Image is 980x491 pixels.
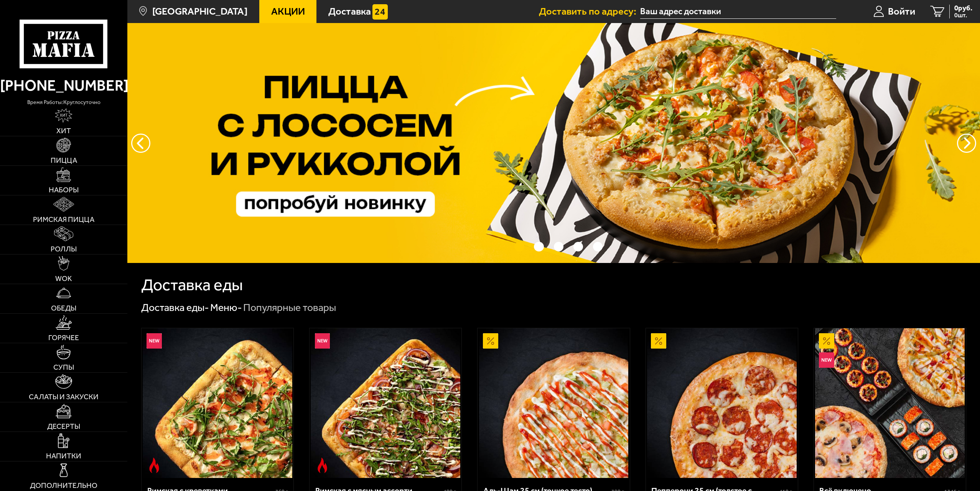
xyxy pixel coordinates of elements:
[143,328,292,478] img: Римская с креветками
[29,393,99,400] span: Салаты и закуски
[147,333,162,349] img: Новинка
[55,275,72,282] span: WOK
[954,12,972,18] span: 0 шт.
[56,127,71,134] span: Хит
[141,277,243,293] h1: Доставка еды
[51,157,77,164] span: Пицца
[479,328,629,478] img: Аль-Шам 25 см (тонкое тесто)
[46,452,81,460] span: Напитки
[640,5,836,19] input: Ваш адрес доставки
[310,328,461,478] a: НовинкаОстрое блюдоРимская с мясным ассорти
[483,333,498,349] img: Акционный
[478,328,629,478] a: АкционныйАль-Шам 25 см (тонкое тесто)
[651,333,666,349] img: Акционный
[147,458,162,473] img: Острое блюдо
[954,5,972,12] span: 0 руб.
[131,134,150,153] button: следующий
[51,304,76,312] span: Обеды
[48,334,79,341] span: Горячее
[819,333,834,349] img: Акционный
[53,364,74,371] span: Супы
[593,242,603,252] button: точки переключения
[271,7,305,17] span: Акции
[539,7,640,17] span: Доставить по адресу:
[328,7,371,17] span: Доставка
[646,328,798,478] a: АкционныйПепперони 25 см (толстое с сыром)
[647,328,797,478] img: Пепперони 25 см (толстое с сыром)
[47,423,80,430] span: Десерты
[210,301,242,314] a: Меню-
[372,4,388,20] img: 15daf4d41897b9f0e9f617042186c801.svg
[554,242,564,252] button: точки переключения
[51,245,77,253] span: Роллы
[573,242,583,252] button: точки переключения
[311,328,460,478] img: Римская с мясным ассорти
[315,458,330,473] img: Острое блюдо
[49,186,79,193] span: Наборы
[33,216,94,223] span: Римская пицца
[315,333,330,349] img: Новинка
[30,482,97,489] span: Дополнительно
[141,301,209,314] a: Доставка еды-
[814,328,966,478] a: АкционныйНовинкаВсё включено
[514,242,524,252] button: точки переключения
[888,7,915,17] span: Войти
[815,328,965,478] img: Всё включено
[819,352,834,368] img: Новинка
[957,134,976,153] button: предыдущий
[534,242,544,252] button: точки переключения
[243,301,336,314] div: Популярные товары
[142,328,293,478] a: НовинкаОстрое блюдоРимская с креветками
[640,5,836,19] span: Суздальский проспект, 9
[152,7,247,17] span: [GEOGRAPHIC_DATA]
